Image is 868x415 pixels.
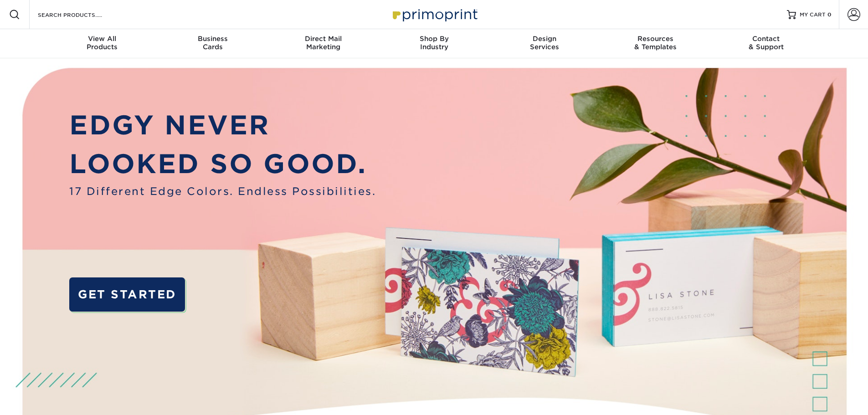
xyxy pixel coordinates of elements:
a: View AllProducts [47,29,158,58]
div: & Support [711,35,822,51]
img: Primoprint [389,5,480,24]
a: GET STARTED [69,277,185,312]
a: Shop ByIndustry [379,29,489,58]
div: & Templates [600,35,711,51]
a: Resources& Templates [600,29,711,58]
a: DesignServices [489,29,600,58]
span: 0 [827,11,832,18]
div: Cards [157,35,268,51]
span: 17 Different Edge Colors. Endless Possibilities. [69,184,376,199]
p: EDGY NEVER [69,106,376,145]
span: Business [157,35,268,43]
span: Design [489,35,600,43]
span: Contact [711,35,822,43]
div: Services [489,35,600,51]
a: Contact& Support [711,29,822,58]
span: MY CART [800,11,826,19]
a: Direct MailMarketing [268,29,379,58]
input: SEARCH PRODUCTS..... [37,9,126,20]
span: View All [47,35,158,43]
div: Products [47,35,158,51]
span: Resources [600,35,711,43]
div: Marketing [268,35,379,51]
a: BusinessCards [157,29,268,58]
p: LOOKED SO GOOD. [69,144,376,184]
span: Shop By [379,35,489,43]
div: Industry [379,35,489,51]
span: Direct Mail [268,35,379,43]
